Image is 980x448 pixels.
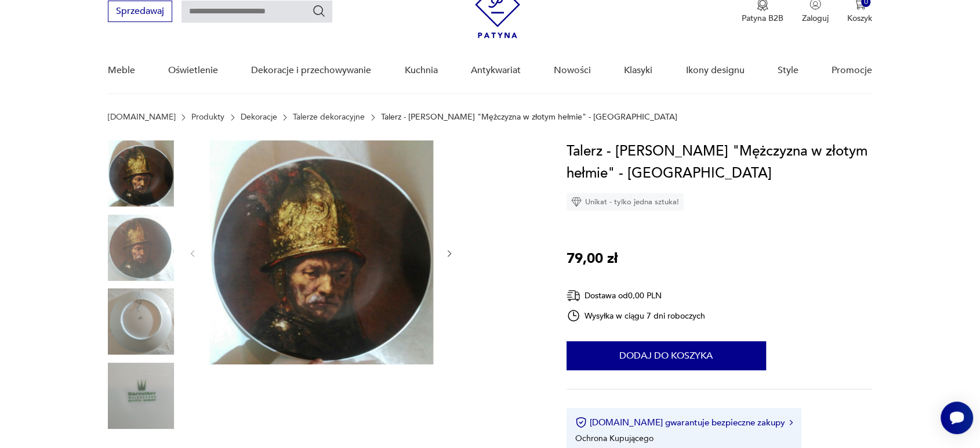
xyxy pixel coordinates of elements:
[108,113,176,122] a: [DOMAIN_NAME]
[571,197,582,207] img: Ikona diamentu
[471,48,521,93] a: Antykwariat
[567,140,872,185] h1: Talerz - [PERSON_NAME] "Mężczyzna w złotym hełmie" - [GEOGRAPHIC_DATA]
[108,288,174,355] img: Zdjęcie produktu Talerz - Rembrandt "Mężczyzna w złotym hełmie" - Bavaria
[168,48,218,93] a: Oświetlenie
[405,48,438,93] a: Kuchnia
[847,13,872,24] p: Koszyk
[108,140,174,207] img: Zdjęcie produktu Talerz - Rembrandt "Mężczyzna w złotym hełmie" - Bavaria
[108,48,135,93] a: Meble
[742,13,783,24] p: Patyna B2B
[575,433,654,444] li: Ochrona Kupującego
[108,1,172,22] button: Sprzedawaj
[567,288,706,303] div: Dostawa od 0,00 PLN
[832,48,872,93] a: Promocje
[575,417,793,428] button: [DOMAIN_NAME] gwarantuje bezpieczne zakupy
[241,113,277,122] a: Dekoracje
[554,48,591,93] a: Nowości
[312,4,326,18] button: Szukaj
[108,8,172,16] a: Sprzedawaj
[575,417,587,428] img: Ikona certyfikatu
[293,113,365,122] a: Talerze dekoracyjne
[624,48,652,93] a: Klasyki
[802,13,829,24] p: Zaloguj
[789,420,793,425] img: Ikona strzałki w prawo
[567,193,684,211] div: Unikat - tylko jedna sztuka!
[251,48,371,93] a: Dekoracje i przechowywanie
[778,48,798,93] a: Style
[686,48,745,93] a: Ikony designu
[567,288,580,303] img: Ikona dostawy
[108,363,174,429] img: Zdjęcie produktu Talerz - Rembrandt "Mężczyzna w złotym hełmie" - Bavaria
[567,341,766,370] button: Dodaj do koszyka
[209,140,433,364] img: Zdjęcie produktu Talerz - Rembrandt "Mężczyzna w złotym hełmie" - Bavaria
[941,402,973,434] iframe: Smartsupp widget button
[108,215,174,281] img: Zdjęcie produktu Talerz - Rembrandt "Mężczyzna w złotym hełmie" - Bavaria
[567,309,706,323] div: Wysyłka w ciągu 7 dni roboczych
[191,113,224,122] a: Produkty
[381,113,677,122] p: Talerz - [PERSON_NAME] "Mężczyzna w złotym hełmie" - [GEOGRAPHIC_DATA]
[567,248,618,270] p: 79,00 zł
